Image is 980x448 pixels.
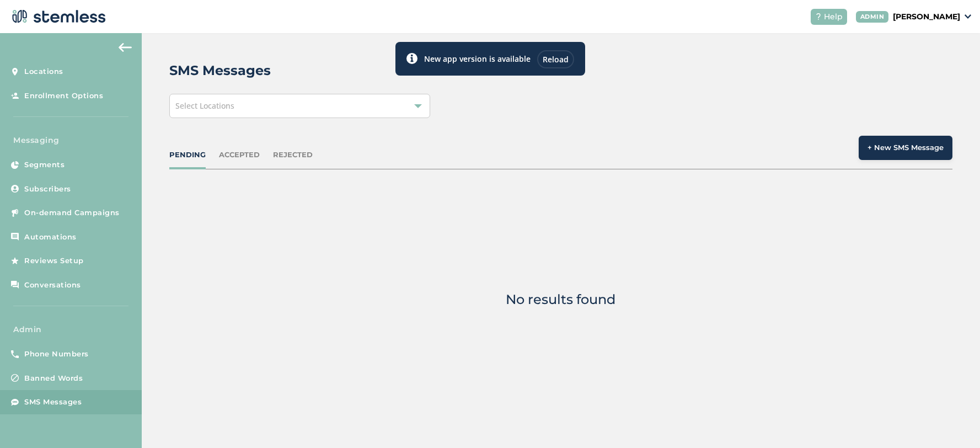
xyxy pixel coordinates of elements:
[175,100,234,111] span: Select Locations
[965,14,971,19] img: icon_down-arrow-small-66adaf34.svg
[119,43,132,52] img: icon-arrow-back-accent-c549486e.svg
[24,397,82,408] span: SMS Messages
[219,150,260,161] div: ACCEPTED
[424,53,531,65] label: New app version is available
[24,255,84,266] span: Reviews Setup
[859,136,952,160] button: + New SMS Message
[24,159,65,170] span: Segments
[24,373,83,384] span: Banned Words
[169,61,271,81] h2: SMS Messages
[24,66,63,77] span: Locations
[406,53,417,64] img: icon-toast-info-b13014a2.svg
[24,184,71,195] span: Subscribers
[867,142,944,153] span: + New SMS Message
[24,207,120,218] span: On-demand Campaigns
[24,280,81,291] span: Conversations
[169,150,206,161] div: PENDING
[506,293,615,306] p: No results found
[9,6,106,28] img: logo-dark-0685b13c.svg
[24,349,89,360] span: Phone Numbers
[856,11,889,23] div: ADMIN
[893,11,960,23] p: [PERSON_NAME]
[24,232,77,243] span: Automations
[24,90,103,102] span: Enrollment Options
[273,150,313,161] div: REJECTED
[925,395,980,448] iframe: Chat Widget
[815,13,822,20] img: icon-help-white-03924b79.svg
[824,11,843,23] span: Help
[537,50,574,68] div: Reload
